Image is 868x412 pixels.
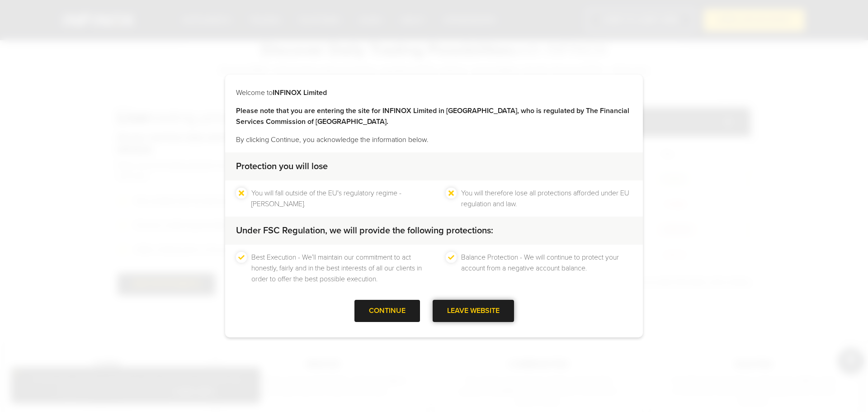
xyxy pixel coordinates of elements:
[251,252,422,284] li: Best Execution - We’ll maintain our commitment to act honestly, fairly and in the best interests ...
[236,87,632,98] p: Welcome to
[461,188,632,209] li: You will therefore lose all protections afforded under EU regulation and law.
[236,161,328,172] strong: Protection you will lose
[273,88,327,97] strong: INFINOX Limited
[236,106,629,126] strong: Please note that you are entering the site for INFINOX Limited in [GEOGRAPHIC_DATA], who is regul...
[354,300,420,322] div: CONTINUE
[236,134,632,145] p: By clicking Continue, you acknowledge the information below.
[251,188,422,209] li: You will fall outside of the EU's regulatory regime - [PERSON_NAME].
[433,300,514,322] div: LEAVE WEBSITE
[461,252,632,284] li: Balance Protection - We will continue to protect your account from a negative account balance.
[236,225,493,236] strong: Under FSC Regulation, we will provide the following protections:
